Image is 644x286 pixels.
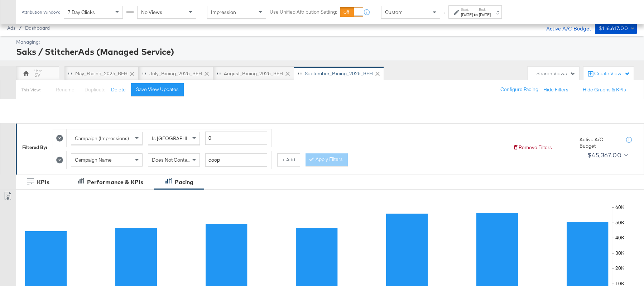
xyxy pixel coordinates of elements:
div: Drag to reorder tab [298,71,302,75]
button: Configure Pacing [495,83,543,96]
div: May_Pacing_2025_BEH [75,70,128,77]
button: Remove Filters [513,144,552,151]
button: $45,367.00 [585,149,630,161]
span: Campaign (Impressions) [75,135,129,142]
input: Enter a number [205,132,267,145]
div: Active A/C Budget [539,23,591,33]
div: September_Pacing_2025_BEH [305,70,373,77]
label: Use Unified Attribution Setting: [270,9,337,15]
div: Pacing [175,178,193,186]
button: + Add [277,153,300,166]
div: Attribution Window: [21,10,60,15]
div: August_Pacing_2025_BEH [224,70,283,77]
button: Hide Filters [543,86,568,93]
button: Hide Graphs & KPIs [583,86,626,93]
div: Filtered By: [22,144,47,151]
span: Ads [7,25,15,31]
div: Drag to reorder tab [217,71,221,75]
div: [DATE] [461,12,473,18]
a: Dashboard [25,25,50,31]
span: Custom [385,9,403,15]
text: 60K [615,204,625,211]
div: $45,367.00 [587,150,621,161]
button: $116,617.00 [595,23,637,34]
div: Search Views [537,70,576,77]
div: This View: [21,87,40,93]
span: Is [GEOGRAPHIC_DATA] [152,135,207,142]
div: KPIs [37,178,49,186]
strong: to [473,12,479,17]
span: Rename [56,86,75,93]
div: Create View [594,70,630,77]
div: Performance & KPIs [87,178,143,186]
input: Enter a search term [205,153,267,167]
div: Managing: [16,39,635,46]
div: $116,617.00 [599,24,628,33]
div: Drag to reorder tab [68,71,72,75]
span: Duplicate [85,86,106,93]
span: Campaign Name [75,157,112,163]
div: Save View Updates [136,86,179,93]
span: ↑ [441,12,448,15]
button: Delete [111,86,126,93]
div: SV [34,72,40,78]
button: Save View Updates [131,83,184,96]
div: Active A/C Budget [580,136,619,149]
span: / [15,25,25,31]
span: 7 Day Clicks [68,9,95,15]
label: Start: [461,7,473,12]
span: Impression [211,9,236,15]
label: End: [479,7,491,12]
div: Drag to reorder tab [142,71,146,75]
span: No Views [141,9,162,15]
div: July_Pacing_2025_BEH [149,70,202,77]
div: Saks / StitcherAds (Managed Service) [16,46,635,58]
div: [DATE] [479,12,491,18]
span: Does Not Contain [152,157,191,163]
